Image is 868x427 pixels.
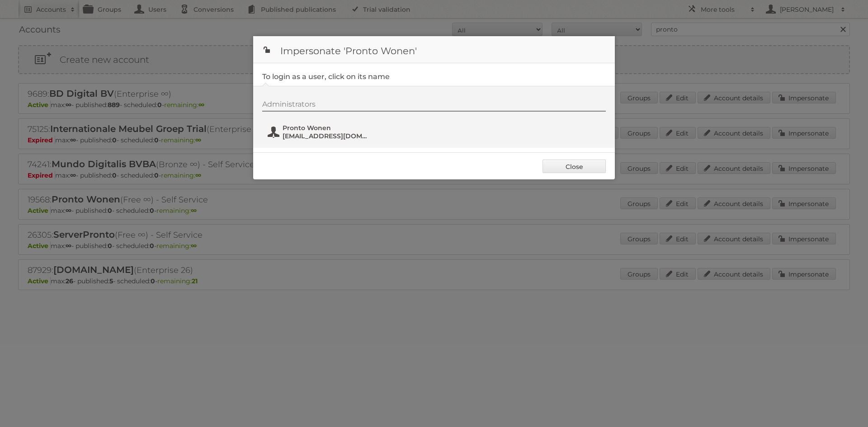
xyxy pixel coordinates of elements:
[253,36,615,63] h1: Impersonate 'Pronto Wonen'
[262,100,606,112] div: Administrators
[283,124,370,132] span: Pronto Wonen
[542,160,606,173] a: Close
[283,132,370,140] span: [EMAIL_ADDRESS][DOMAIN_NAME]
[267,123,373,141] button: Pronto Wonen [EMAIL_ADDRESS][DOMAIN_NAME]
[262,72,390,81] legend: To login as a user, click on its name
